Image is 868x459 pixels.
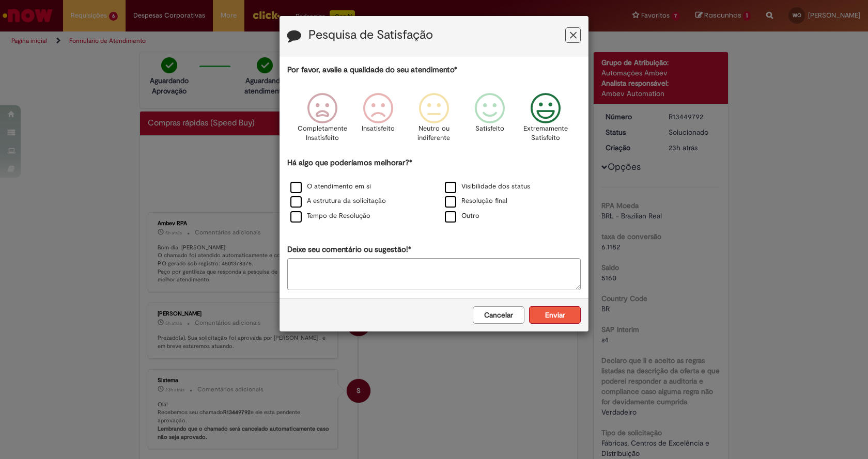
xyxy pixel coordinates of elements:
div: Neutro ou indiferente [408,85,460,156]
label: O atendimento em si [290,182,371,192]
div: Satisfeito [463,85,516,156]
p: Satisfeito [475,124,504,134]
div: Insatisfeito [352,85,405,156]
button: Cancelar [473,306,524,324]
p: Extremamente Satisfeito [523,124,568,143]
label: Por favor, avalie a qualidade do seu atendimento* [287,65,457,75]
label: Deixe seu comentário ou sugestão!* [287,244,411,255]
p: Neutro ou indiferente [415,124,453,143]
div: Extremamente Satisfeito [519,85,572,156]
p: Insatisfeito [362,124,395,134]
label: A estrutura da solicitação [290,196,386,206]
label: Pesquisa de Satisfação [308,28,433,42]
button: Enviar [529,306,581,324]
label: Tempo de Resolução [290,211,370,221]
div: Há algo que poderíamos melhorar?* [287,157,581,224]
label: Resolução final [445,196,507,206]
label: Outro [445,211,479,221]
div: Completamente Insatisfeito [296,85,348,156]
p: Completamente Insatisfeito [298,124,347,143]
label: Visibilidade dos status [445,182,530,192]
